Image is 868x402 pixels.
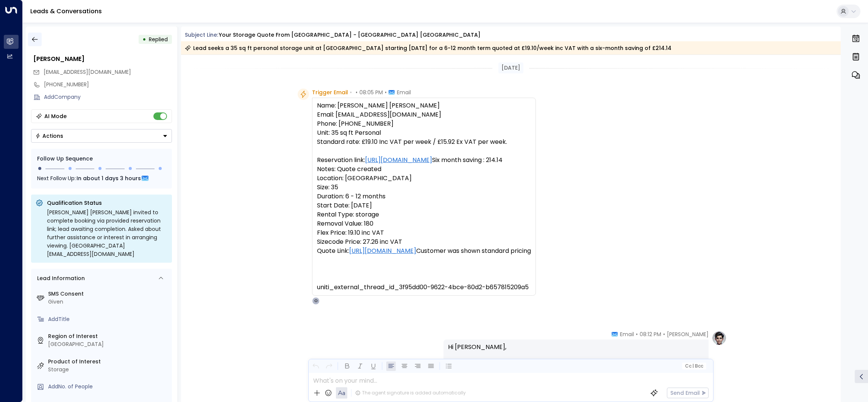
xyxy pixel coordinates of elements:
[47,199,167,207] p: Qualification Status
[349,246,416,256] a: [URL][DOMAIN_NAME]
[44,81,172,89] div: [PHONE_NUMBER]
[37,155,166,163] div: Follow Up Sequence
[620,330,634,338] span: Email
[48,366,169,374] div: Storage
[44,68,131,76] span: [EMAIL_ADDRESS][DOMAIN_NAME]
[185,44,671,52] div: Lead seeks a 35 sq ft personal storage unit at [GEOGRAPHIC_DATA] starting [DATE] for a 6-12 month...
[311,361,320,371] button: Undo
[385,89,387,96] span: •
[47,208,167,258] div: [PERSON_NAME] [PERSON_NAME] invited to complete booking via provided reservation link; lead await...
[498,62,523,73] div: [DATE]
[667,330,709,338] span: [PERSON_NAME]
[365,156,432,165] a: [URL][DOMAIN_NAME]
[317,101,531,292] pre: Name: [PERSON_NAME] [PERSON_NAME] Email: [EMAIL_ADDRESS][DOMAIN_NAME] Phone: [PHONE_NUMBER] Unit:...
[48,383,169,391] div: AddNo. of People
[712,330,727,346] img: profile-logo.png
[355,390,466,396] div: The agent signature is added automatically
[149,36,168,43] span: Replied
[356,89,358,96] span: •
[359,89,383,96] span: 08:05 PM
[324,361,334,371] button: Redo
[31,129,172,143] button: Actions
[35,132,63,139] div: Actions
[312,89,348,96] span: Trigger Email
[48,358,169,366] label: Product of Interest
[397,89,411,96] span: Email
[312,297,320,305] div: O
[44,112,67,120] div: AI Mode
[692,363,694,369] span: |
[142,33,146,46] div: •
[31,129,172,143] div: Button group with a nested menu
[48,332,169,340] label: Region of Interest
[44,68,131,76] span: delfades@gmail.com
[48,290,169,298] label: SMS Consent
[185,31,218,39] span: Subject Line:
[44,93,172,101] div: AddCompany
[30,7,102,16] a: Leads & Conversations
[636,330,638,338] span: •
[682,363,706,370] button: Cc|Bcc
[76,174,141,182] span: In about 1 days 3 hours
[48,315,169,323] div: AddTitle
[663,330,665,338] span: •
[33,55,172,64] div: [PERSON_NAME]
[48,298,169,306] div: Given
[685,363,703,369] span: Cc Bcc
[350,89,352,96] span: •
[34,274,85,282] div: Lead Information
[219,31,481,39] div: Your storage quote from [GEOGRAPHIC_DATA] - [GEOGRAPHIC_DATA] [GEOGRAPHIC_DATA]
[37,174,166,182] div: Next Follow Up:
[640,330,661,338] span: 08:12 PM
[48,340,169,348] div: [GEOGRAPHIC_DATA]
